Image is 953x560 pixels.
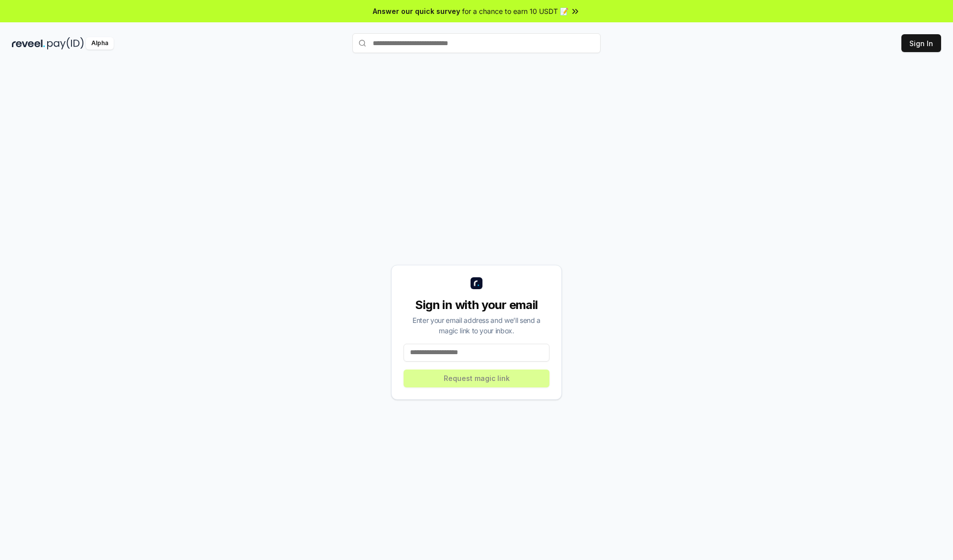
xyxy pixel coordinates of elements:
span: for a chance to earn 10 USDT 📝 [462,6,568,16]
div: Enter your email address and we’ll send a magic link to your inbox. [404,315,549,336]
button: Sign In [901,34,941,52]
div: Alpha [86,37,114,50]
img: logo_small [471,277,482,289]
div: Sign in with your email [404,297,549,313]
img: reveel_dark [12,37,45,50]
span: Answer our quick survey [373,6,460,16]
img: pay_id [47,37,84,50]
